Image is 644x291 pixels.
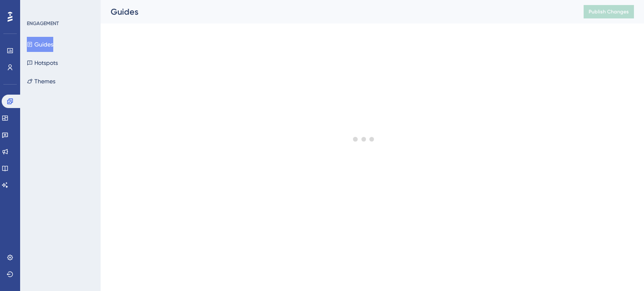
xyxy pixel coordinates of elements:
[27,37,53,52] button: Guides
[27,74,55,89] button: Themes
[27,20,59,27] div: ENGAGEMENT
[589,8,629,15] span: Publish Changes
[27,55,58,70] button: Hotspots
[584,5,634,18] button: Publish Changes
[111,6,563,18] div: Guides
